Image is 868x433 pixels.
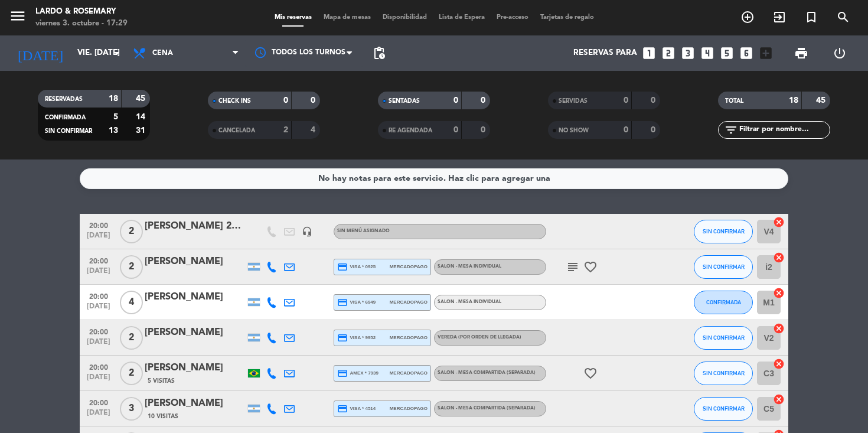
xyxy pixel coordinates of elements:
span: [DATE] [84,232,113,245]
span: visa * 6949 [337,297,376,308]
i: turned_in_not [804,10,818,24]
i: filter_list [724,123,738,137]
span: SALON - MESA COMPARTIDA (SEPARADA) [438,406,536,411]
span: [DATE] [84,338,113,351]
span: [DATE] [84,267,113,281]
span: [DATE] [84,302,113,316]
button: SIN CONFIRMAR [694,220,753,243]
span: 4 [120,291,143,314]
span: 2 [120,220,143,243]
strong: 0 [651,126,658,134]
i: looks_4 [700,45,715,61]
div: Lardo & Rosemary [35,6,128,18]
i: subject [566,260,580,274]
i: looks_one [641,45,657,61]
i: arrow_drop_down [110,46,124,60]
i: looks_5 [719,45,735,61]
i: credit_card [337,403,348,414]
strong: 2 [283,126,288,134]
span: RESERVADAS [45,96,83,102]
span: SIN CONFIRMAR [703,370,745,376]
i: power_settings_new [833,46,847,60]
span: [DATE] [84,409,113,422]
strong: 0 [481,126,488,134]
i: add_circle_outline [740,10,755,24]
div: [PERSON_NAME] [145,360,245,376]
span: 2 [120,362,143,385]
i: exit_to_app [772,10,787,24]
span: 20:00 [84,360,113,373]
i: cancel [773,287,785,299]
i: menu [9,7,27,25]
span: SIN CONFIRMAR [45,128,92,134]
div: [PERSON_NAME] [145,396,245,411]
span: TOTAL [725,98,743,104]
span: Reservas para [573,48,637,58]
span: 20:00 [84,253,113,267]
span: Cena [152,49,173,57]
div: [PERSON_NAME] [145,254,245,269]
span: Sin menú asignado [337,229,390,233]
div: [PERSON_NAME] [145,325,245,340]
strong: 14 [136,113,148,121]
span: visa * 9952 [337,333,376,343]
span: visa * 4514 [337,403,376,414]
span: 20:00 [84,395,113,409]
span: 5 Visitas [148,376,175,386]
i: cancel [773,323,785,334]
span: SALON - MESA INDIVIDUAL [438,299,501,304]
span: RE AGENDADA [389,128,432,134]
strong: 0 [453,96,458,105]
strong: 18 [109,95,118,103]
i: favorite_border [583,260,598,274]
span: VEREDA (POR ORDEN DE LLEGADA) [438,335,521,340]
button: SIN CONFIRMAR [694,362,753,385]
strong: 18 [789,96,798,105]
span: mercadopago [390,263,428,271]
span: mercadopago [390,298,428,306]
span: 10 Visitas [148,412,178,421]
input: Filtrar por nombre... [738,123,830,136]
strong: 45 [816,96,828,105]
span: Lista de Espera [433,14,491,21]
strong: 0 [481,96,488,105]
div: LOG OUT [821,35,860,71]
span: [DATE] [84,373,113,387]
span: CHECK INS [218,98,251,104]
button: SIN CONFIRMAR [694,255,753,279]
span: SIN CONFIRMAR [703,405,745,412]
span: SIN CONFIRMAR [703,263,745,270]
span: SERVIDAS [559,98,588,104]
i: credit_card [337,262,348,272]
span: pending_actions [372,46,386,60]
i: search [836,10,850,24]
span: Disponibilidad [377,14,433,21]
strong: 13 [109,126,118,135]
strong: 0 [624,96,628,105]
i: favorite_border [583,366,598,380]
span: SENTADAS [389,98,420,104]
button: SIN CONFIRMAR [694,397,753,421]
span: print [794,46,808,60]
button: SIN CONFIRMAR [694,326,753,350]
span: CONFIRMADA [45,115,86,121]
i: headset_mic [302,226,312,237]
i: credit_card [337,333,348,343]
strong: 0 [624,126,628,134]
span: CANCELADA [218,128,255,134]
strong: 4 [311,126,318,134]
span: SIN CONFIRMAR [703,334,745,341]
div: [PERSON_NAME] 21hs (res [PERSON_NAME]) [145,219,245,234]
i: looks_two [661,45,676,61]
strong: 0 [651,96,658,105]
span: NO SHOW [559,128,589,134]
i: cancel [773,393,785,405]
span: visa * 0925 [337,262,376,272]
span: 2 [120,326,143,350]
span: SALON - MESA INDIVIDUAL [438,264,501,269]
span: Mapa de mesas [318,14,377,21]
i: cancel [773,358,785,370]
span: 3 [120,397,143,421]
span: mercadopago [390,369,428,377]
span: 2 [120,255,143,279]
